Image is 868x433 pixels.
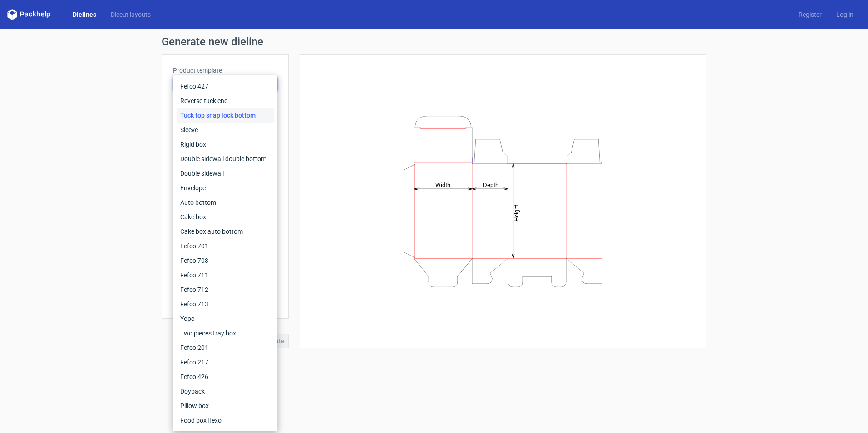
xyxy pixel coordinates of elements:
tspan: Depth [483,181,498,188]
div: Yope [177,311,274,326]
div: Fefco 217 [177,355,274,369]
div: Tuck top snap lock bottom [177,108,274,123]
div: Two pieces tray box [177,326,274,340]
div: Double sidewall double bottom [177,152,274,166]
div: Cake box [177,210,274,224]
h1: Generate new dieline [162,36,706,47]
div: Pillow box [177,399,274,413]
tspan: Width [435,181,450,188]
div: Double sidewall [177,166,274,181]
div: Fefco 427 [177,79,274,93]
div: Fefco 713 [177,297,274,311]
div: Cake box auto bottom [177,224,274,239]
div: Fefco 426 [177,369,274,384]
div: Rigid box [177,137,274,152]
a: Log in [829,10,861,19]
a: Register [791,10,829,19]
div: Doypack [177,384,274,399]
label: Product template [173,66,277,75]
div: Auto bottom [177,195,274,210]
div: Envelope [177,181,274,195]
div: Fefco 711 [177,268,274,282]
div: Sleeve [177,123,274,137]
a: Dielines [65,10,104,19]
div: Fefco 201 [177,340,274,355]
a: Diecut layouts [104,10,158,19]
div: Fefco 701 [177,239,274,253]
div: Food box flexo [177,413,274,428]
div: Fefco 712 [177,282,274,297]
div: Fefco 703 [177,253,274,268]
div: Reverse tuck end [177,93,274,108]
tspan: Height [513,204,520,221]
